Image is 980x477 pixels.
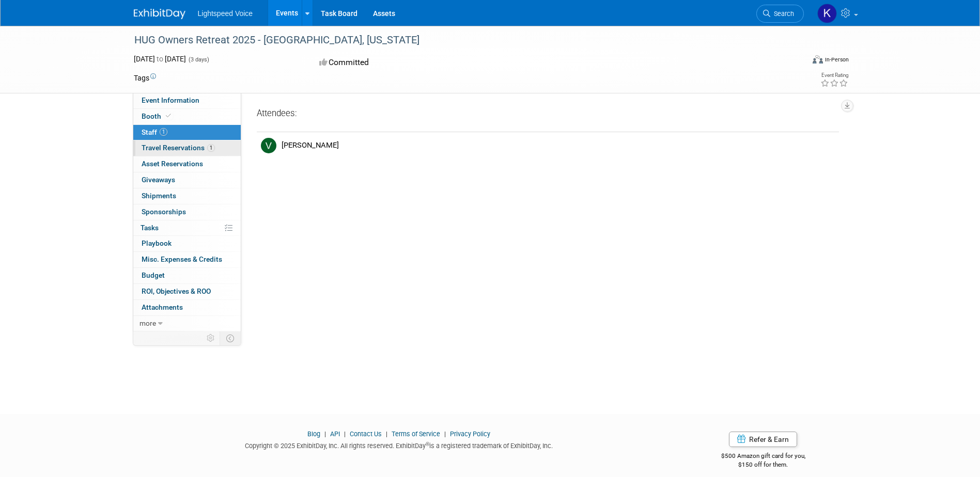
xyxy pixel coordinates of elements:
[142,160,203,168] span: Asset Reservations
[134,9,185,19] img: ExhibitDay
[307,430,320,438] a: Blog
[133,300,241,315] a: Attachments
[392,430,440,438] a: Terms of Service
[134,439,665,451] div: Copyright © 2025 ExhibitDay, Inc. All rights reserved. ExhibitDay is a registered trademark of Ex...
[133,204,241,220] a: Sponsorships
[813,55,823,63] img: Format-Inperson.png
[450,430,490,438] a: Privacy Policy
[142,128,167,136] span: Staff
[133,140,241,156] a: Travel Reservations1
[133,316,241,331] a: more
[133,188,241,204] a: Shipments
[133,109,241,124] a: Booth
[131,31,788,50] div: HUG Owners Retreat 2025 - [GEOGRAPHIC_DATA], [US_STATE]
[133,268,241,283] a: Budget
[142,112,173,120] span: Booth
[133,172,241,188] a: Giveaways
[282,140,835,150] div: [PERSON_NAME]
[756,5,804,23] a: Search
[817,4,837,23] img: Khanh Nguyen
[133,284,241,299] a: ROI, Objectives & ROO
[134,55,186,63] span: [DATE] [DATE]
[770,10,794,18] span: Search
[133,220,241,236] a: Tasks
[426,441,429,447] sup: ®
[680,445,847,469] div: $500 Amazon gift card for you,
[383,430,390,438] span: |
[142,96,199,104] span: Event Information
[134,73,156,83] td: Tags
[155,55,165,63] span: to
[261,138,276,153] img: V.jpg
[139,319,156,327] span: more
[141,224,159,232] span: Tasks
[142,255,222,263] span: Misc. Expenses & Credits
[207,144,215,152] span: 1
[198,9,253,18] span: Lightspeed Voice
[133,252,241,267] a: Misc. Expenses & Credits
[350,430,382,438] a: Contact Us
[166,113,171,119] i: Booth reservation complete
[133,156,241,172] a: Asset Reservations
[341,430,348,438] span: |
[142,144,215,152] span: Travel Reservations
[188,56,209,63] span: (3 days)
[743,54,849,69] div: Event Format
[257,107,839,121] div: Attendees:
[825,56,849,63] div: In-Person
[142,303,183,311] span: Attachments
[820,73,848,78] div: Event Rating
[220,331,241,345] td: Toggle Event Tabs
[442,430,448,438] span: |
[142,239,172,247] span: Playbook
[160,128,167,136] span: 1
[330,430,340,438] a: API
[133,236,241,251] a: Playbook
[142,208,186,216] span: Sponsorships
[142,176,175,184] span: Giveaways
[729,432,797,447] a: Refer & Earn
[142,287,211,295] span: ROI, Objectives & ROO
[322,430,329,438] span: |
[316,54,545,72] div: Committed
[133,125,241,140] a: Staff1
[142,271,165,279] span: Budget
[142,192,176,200] span: Shipments
[202,331,220,345] td: Personalize Event Tab Strip
[680,460,847,469] div: $150 off for them.
[133,93,241,108] a: Event Information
